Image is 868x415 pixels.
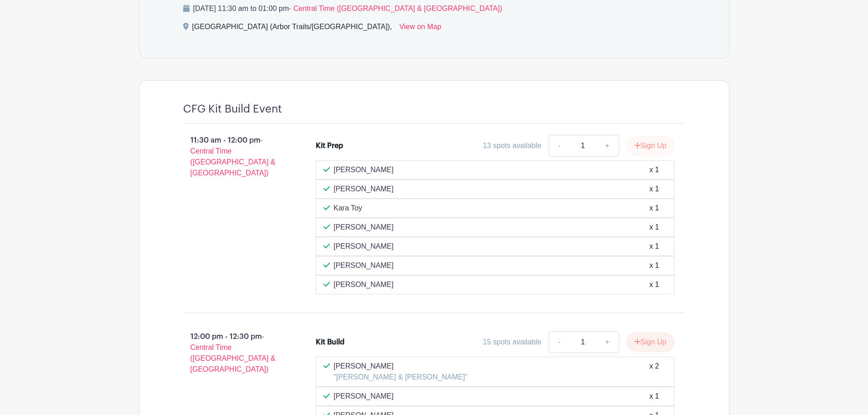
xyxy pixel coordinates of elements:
[334,222,394,233] p: [PERSON_NAME]
[190,333,276,373] span: - Central Time ([GEOGRAPHIC_DATA] & [GEOGRAPHIC_DATA])
[334,279,394,290] p: [PERSON_NAME]
[649,222,659,233] div: x 1
[190,136,276,177] span: - Central Time ([GEOGRAPHIC_DATA] & [GEOGRAPHIC_DATA])
[649,391,659,402] div: x 1
[334,203,362,214] p: Kara Toy
[316,337,344,348] div: Kit Build
[334,260,394,271] p: [PERSON_NAME]
[649,164,659,175] div: x 1
[289,5,502,12] span: - Central Time ([GEOGRAPHIC_DATA] & [GEOGRAPHIC_DATA])
[649,203,659,214] div: x 1
[483,337,541,348] div: 15 spots available
[334,372,467,383] p: "[PERSON_NAME] & [PERSON_NAME]"
[183,102,282,116] h4: CFG Kit Build Event
[596,135,619,157] a: +
[169,328,302,379] p: 12:00 pm - 12:30 pm
[549,135,570,157] a: -
[334,391,394,402] p: [PERSON_NAME]
[169,131,302,182] p: 11:30 am - 12:00 pm
[649,279,659,290] div: x 1
[649,260,659,271] div: x 1
[483,140,541,151] div: 13 spots available
[627,333,674,352] button: Sign Up
[183,3,685,14] p: [DATE] 11:30 am to 01:00 pm
[192,21,392,36] div: [GEOGRAPHIC_DATA] (Arbor Trails/[GEOGRAPHIC_DATA]),
[596,331,619,353] a: +
[649,184,659,195] div: x 1
[334,361,467,372] p: [PERSON_NAME]
[549,331,570,353] a: -
[649,241,659,252] div: x 1
[399,21,441,36] a: View on Map
[649,361,659,383] div: x 2
[627,136,674,155] button: Sign Up
[334,164,394,175] p: [PERSON_NAME]
[316,140,343,151] div: Kit Prep
[334,241,394,252] p: [PERSON_NAME]
[334,184,394,195] p: [PERSON_NAME]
